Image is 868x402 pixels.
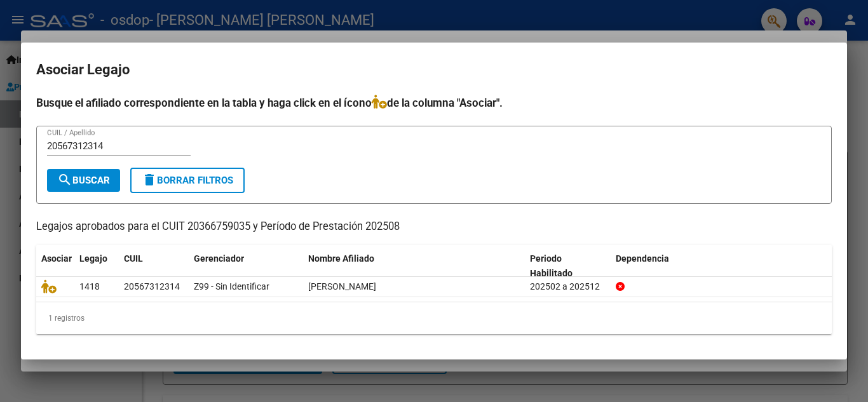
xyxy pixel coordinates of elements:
iframe: Intercom live chat [825,359,855,389]
span: Asociar [41,253,72,264]
div: 1 registros [36,302,832,334]
datatable-header-cell: Legajo [74,245,119,287]
button: Borrar Filtros [130,168,245,193]
span: Periodo Habilitado [530,253,573,278]
mat-icon: search [57,172,72,187]
h2: Asociar Legajo [36,58,832,82]
span: Buscar [57,175,110,186]
datatable-header-cell: Periodo Habilitado [525,245,611,287]
span: CUIL [124,253,143,264]
datatable-header-cell: Asociar [36,245,74,287]
span: Z99 - Sin Identificar [194,281,269,291]
button: Buscar [47,169,120,192]
mat-icon: delete [142,172,157,187]
datatable-header-cell: Dependencia [611,245,832,287]
span: Borrar Filtros [142,175,233,186]
span: Dependencia [616,253,669,264]
div: 202502 a 202512 [530,279,606,294]
span: Legajo [79,253,107,264]
span: Nombre Afiliado [308,253,374,264]
p: Legajos aprobados para el CUIT 20366759035 y Período de Prestación 202508 [36,219,832,235]
h4: Busque el afiliado correspondiente en la tabla y haga click en el ícono de la columna "Asociar". [36,95,832,111]
datatable-header-cell: CUIL [119,245,189,287]
span: RAMIREZ VERGES IGNACIO [308,281,376,291]
span: Gerenciador [194,253,244,264]
div: 20567312314 [124,279,180,294]
datatable-header-cell: Gerenciador [189,245,303,287]
datatable-header-cell: Nombre Afiliado [303,245,525,287]
span: 1418 [79,281,100,291]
